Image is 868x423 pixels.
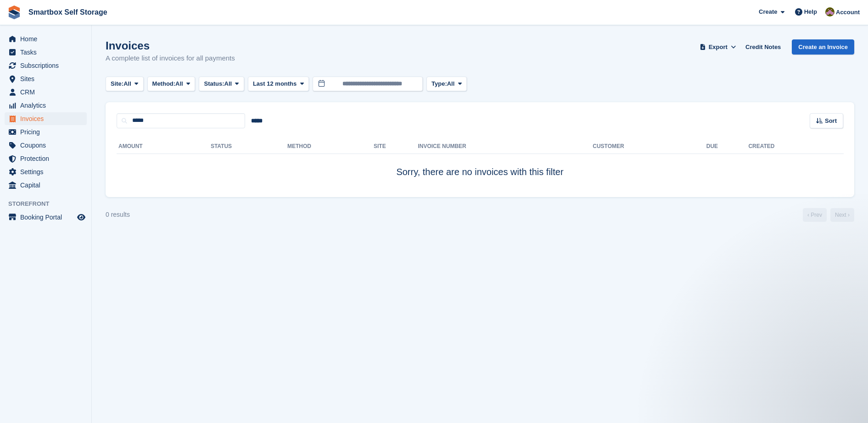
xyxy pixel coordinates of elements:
th: Created [748,139,843,154]
a: menu [5,99,87,112]
span: Help [804,7,817,16]
a: menu [5,86,87,99]
span: Home [20,33,75,45]
span: All [447,79,455,88]
span: Subscriptions [20,59,75,72]
a: menu [5,59,87,72]
th: Invoice Number [418,139,593,154]
span: Create [759,7,777,16]
a: Smartbox Self Storage [25,5,111,20]
button: Last 12 months [248,77,309,92]
button: Method: All [147,77,196,92]
span: Protection [20,152,75,165]
span: All [123,79,131,88]
a: menu [5,46,87,59]
img: Kayleigh Devlin [825,7,834,16]
span: Export [709,43,728,52]
span: Tasks [20,46,75,59]
a: menu [5,126,87,138]
span: Settings [20,165,75,178]
span: Capital [20,179,75,192]
th: Amount [117,139,211,154]
th: Site [374,139,418,154]
span: Pricing [20,126,75,138]
a: menu [5,211,87,224]
span: All [175,79,183,88]
span: Sorry, there are no invoices with this filter [396,167,563,177]
a: menu [5,165,87,178]
p: A complete list of invoices for all payments [106,53,235,64]
th: Method [287,139,374,154]
h1: Invoices [106,39,235,52]
span: Sort [825,116,837,126]
a: Previous [803,208,827,222]
span: Site: [111,79,123,88]
span: Storefront [8,199,91,209]
a: Credit Notes [742,39,784,55]
a: menu [5,112,87,125]
img: stora-icon-8386f47178a22dfd0bd8f6a31ec36ba5ce8667c1dd55bd0f319d3a0aa187defe.svg [7,5,21,19]
a: Preview store [76,212,87,223]
button: Status: All [199,77,244,92]
span: Last 12 months [253,79,297,88]
span: Type: [431,79,447,88]
a: menu [5,152,87,165]
a: menu [5,72,87,85]
span: Account [836,8,860,17]
span: Coupons [20,139,75,152]
th: Status [211,139,287,154]
span: Method: [152,79,176,88]
span: Status: [204,79,224,88]
span: Invoices [20,112,75,125]
a: menu [5,33,87,45]
span: Analytics [20,99,75,112]
a: menu [5,179,87,192]
span: All [224,79,232,88]
button: Type: All [426,77,467,92]
button: Site: All [106,77,144,92]
span: Sites [20,72,75,85]
a: Next [830,208,854,222]
span: Booking Portal [20,211,75,224]
th: Customer [593,139,706,154]
span: CRM [20,86,75,99]
div: 0 results [106,210,130,220]
a: Create an Invoice [792,39,854,55]
nav: Page [801,208,856,222]
th: Due [706,139,749,154]
a: menu [5,139,87,152]
button: Export [698,39,738,55]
